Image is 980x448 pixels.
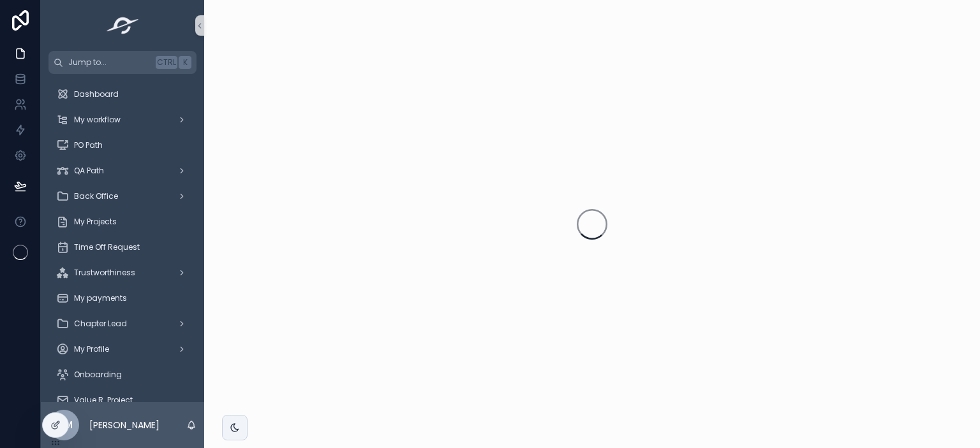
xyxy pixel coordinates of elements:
[74,268,135,278] span: Trustworthiness
[48,338,197,361] a: My Profile
[48,185,197,208] a: Back Office
[89,419,160,431] p: [PERSON_NAME]
[103,15,143,36] img: App logo
[48,287,197,310] a: My payments
[48,134,197,157] a: PO Path
[74,115,121,125] span: My workflow
[74,140,103,150] span: PO Path
[74,293,127,303] span: My payments
[48,51,197,74] button: Jump to...CtrlK
[74,344,109,354] span: My Profile
[48,83,197,106] a: Dashboard
[48,210,197,233] a: My Projects
[48,389,197,412] a: Value R. Project
[48,363,197,386] a: Onboarding
[74,319,127,329] span: Chapter Lead
[156,56,177,69] span: Ctrl
[74,370,122,380] span: Onboarding
[74,242,140,252] span: Time Off Request
[74,166,104,176] span: QA Path
[68,57,151,68] span: Jump to...
[48,261,197,284] a: Trustworthiness
[180,57,190,68] span: K
[48,108,197,131] a: My workflow
[74,217,117,227] span: My Projects
[74,395,133,405] span: Value R. Project
[74,191,118,201] span: Back Office
[48,312,197,335] a: Chapter Lead
[48,236,197,259] a: Time Off Request
[74,89,119,99] span: Dashboard
[48,159,197,182] a: QA Path
[41,74,204,402] div: scrollable content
